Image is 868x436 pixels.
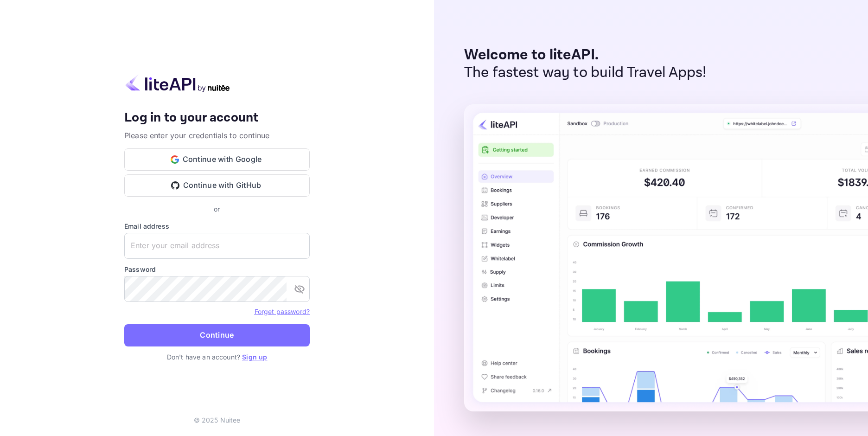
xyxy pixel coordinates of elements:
img: liteapi [124,74,231,92]
button: Continue [124,324,310,346]
a: Forget password? [255,308,310,315]
p: or [214,204,220,214]
h4: Log in to your account [124,110,310,126]
label: Password [124,264,310,274]
p: Don't have an account? [124,352,310,362]
button: Continue with GitHub [124,174,310,197]
button: Continue with Google [124,148,310,171]
a: Sign up [242,353,267,361]
a: Forget password? [255,307,310,316]
button: toggle password visibility [290,280,309,298]
p: Please enter your credentials to continue [124,130,310,141]
p: The fastest way to build Travel Apps! [464,64,707,82]
input: Enter your email address [124,233,310,259]
p: © 2025 Nuitee [194,415,241,425]
label: Email address [124,221,310,231]
p: Welcome to liteAPI. [464,46,707,64]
